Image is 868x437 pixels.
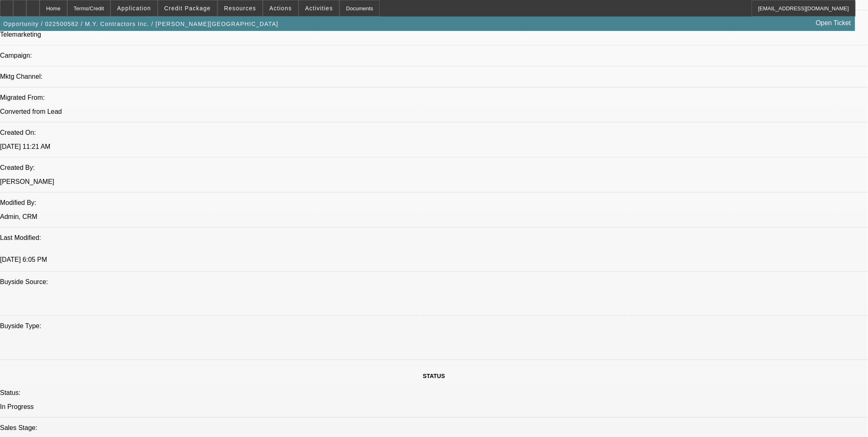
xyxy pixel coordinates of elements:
span: Application [117,5,151,12]
button: Resources [218,0,262,16]
button: Actions [263,0,298,16]
span: Resources [224,5,256,12]
span: Actions [269,5,292,12]
span: STATUS [423,373,445,379]
a: Open Ticket [813,16,854,30]
span: Activities [305,5,333,12]
button: Credit Package [158,0,217,16]
span: Credit Package [164,5,211,12]
span: Opportunity / 022500582 / M.Y. Contractors Inc. / [PERSON_NAME][GEOGRAPHIC_DATA] [3,21,278,27]
button: Activities [299,0,339,16]
button: Application [111,0,157,16]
